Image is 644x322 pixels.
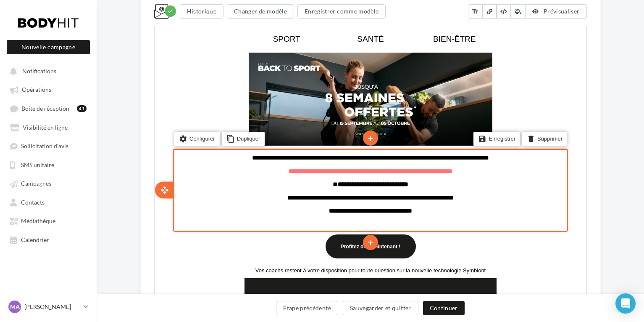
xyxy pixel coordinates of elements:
button: text_fields [468,4,482,19]
button: Nouvelle campagne [7,40,90,54]
a: Sollicitation d'avis [5,138,92,153]
span: SPORT [118,70,145,79]
div: Modifications enregistrées [165,5,176,17]
button: Historique [180,4,224,19]
button: Continuer [423,301,465,315]
button: Prévisualiser [525,4,586,19]
button: Étape précédente [276,301,338,315]
span: Opérations [22,86,51,93]
a: Médiathèque [5,213,92,228]
i: content_copy [71,169,80,181]
div: 41 [77,105,87,112]
span: MA [10,303,20,311]
span: L'email ne s'affiche pas correctement ? [160,7,247,13]
button: Notifications [5,63,88,78]
i: save [323,169,331,181]
span: Visibilité en ligne [23,124,68,131]
a: Boîte de réception41 [5,101,92,116]
span: Campagnes [21,180,51,187]
li: Ajouter un bloc [208,166,223,181]
li: Ajouter un bloc [208,271,223,286]
font: Vos coachs restent à votre disposition pour toute question sur la nouvelle technologie Symbiont [100,303,331,309]
span: SANTÉ [202,70,229,79]
span: Contacts [21,199,45,206]
span: Calendrier [21,236,49,243]
a: Profitez dès maintenant ! [175,279,256,285]
a: Visibilité en ligne [5,120,92,135]
i: open_with [5,222,14,230]
div: Open Intercom Messenger [615,293,636,314]
button: Changer de modèle [227,4,294,19]
i: check [167,8,173,14]
span: Médiathèque [21,218,55,225]
button: Enregistrer comme modèle [297,4,386,19]
li: Dupliquer le bloc [67,168,110,182]
a: Campagnes [5,176,92,191]
p: [PERSON_NAME] [24,303,80,311]
a: Contacts [5,194,92,210]
span: Sollicitation d'avis [21,143,68,150]
span: BIEN-ÊTRE [278,70,321,79]
button: Sauvegarder et quitter [343,301,418,315]
i: text_fields [471,7,479,16]
a: MA [PERSON_NAME] [7,299,90,315]
li: Supprimer le bloc [367,168,412,182]
span: Prévisualiser [544,8,580,15]
i: settings [24,169,32,181]
a: SMS unitaire [5,157,92,172]
i: add [211,167,220,181]
a: Calendrier [5,232,92,247]
span: SMS unitaire [21,161,54,168]
span: Notifications [22,67,56,75]
i: delete [372,169,380,181]
a: Cliquez-ici [247,6,271,13]
img: BAN_MAIL_BTS_V3.jpg [94,88,337,181]
a: Opérations [5,82,92,97]
img: Logo_Body_Hit_Seul_BLACK.png [94,21,337,61]
span: Boîte de réception [21,105,69,112]
li: Enregistrer le bloc [318,168,365,182]
i: add [211,271,220,286]
li: Configurer le bloc [19,168,65,182]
